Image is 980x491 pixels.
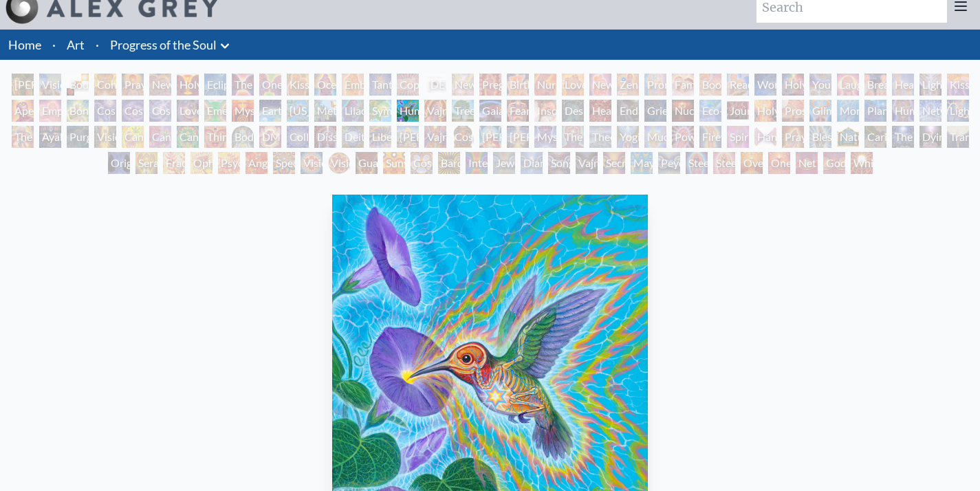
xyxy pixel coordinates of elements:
div: Gaia [479,100,501,122]
div: Grieving [644,100,666,122]
div: Vision [PERSON_NAME] [328,152,350,174]
div: Lilacs [342,100,364,122]
div: Pregnancy [479,74,501,96]
div: Jewel Being [493,152,515,174]
div: Collective Vision [287,126,309,148]
div: The Shulgins and their Alchemical Angels [12,126,34,148]
div: Cosmic Lovers [149,100,171,122]
div: Caring [864,126,886,148]
div: [PERSON_NAME] [397,126,419,148]
div: Wonder [754,74,776,96]
div: Cannabacchus [177,126,199,148]
div: Ophanic Eyelash [190,152,213,174]
div: Deities & Demons Drinking from the Milky Pool [342,126,364,148]
div: Peyote Being [658,152,680,174]
div: Cannabis Mudra [122,126,144,148]
div: Tree & Person [452,100,474,122]
div: Vajra Being [576,152,598,174]
div: Family [672,74,694,96]
div: Steeplehead 2 [713,152,735,174]
div: Dying [919,126,941,148]
div: Cannabis Sutra [149,126,171,148]
div: Firewalking [699,126,721,148]
div: Bardo Being [438,152,460,174]
div: Vajra Guru [424,126,446,148]
div: Young & Old [809,74,831,96]
div: Endarkenment [617,100,639,122]
div: Newborn [452,74,474,96]
div: Spectral Lotus [273,152,295,174]
div: Laughing Man [837,74,859,96]
li: · [47,30,61,60]
div: Vision Crystal [301,152,323,174]
div: Mayan Being [631,152,653,174]
div: Networks [919,100,941,122]
div: Tantra [369,74,391,96]
div: Blessing Hand [809,126,831,148]
div: Transfiguration [947,126,969,148]
div: Nuclear Crucifixion [672,100,694,122]
div: Cosmic [DEMOGRAPHIC_DATA] [452,126,474,148]
div: The Kiss [232,74,254,96]
div: Copulating [397,74,419,96]
div: Guardian of Infinite Vision [356,152,378,174]
div: Net of Being [796,152,818,174]
div: Love Circuit [562,74,584,96]
div: Contemplation [94,74,116,96]
div: Promise [644,74,666,96]
div: Spirit Animates the Flesh [727,126,749,148]
div: Eclipse [204,74,226,96]
div: Mystic Eye [534,126,556,148]
a: Progress of the Soul [110,35,217,54]
div: Vajra Horse [424,100,446,122]
div: Human Geometry [892,100,914,122]
div: Fear [507,100,529,122]
div: Breathing [864,74,886,96]
div: Zena Lotus [617,74,639,96]
div: Song of Vajra Being [548,152,570,174]
div: Fractal Eyes [163,152,185,174]
div: Body/Mind as a Vibratory Field of Energy [232,126,254,148]
div: Mysteriosa 2 [232,100,254,122]
div: One Taste [259,74,281,96]
div: Yogi & the Möbius Sphere [617,126,639,148]
div: Glimpsing the Empyrean [809,100,831,122]
div: [PERSON_NAME] & Eve [12,74,34,96]
div: New Family [589,74,611,96]
div: [PERSON_NAME] [507,126,529,148]
div: Interbeing [466,152,488,174]
a: Home [8,37,41,52]
div: Symbiosis: Gall Wasp & Oak Tree [369,100,391,122]
div: Holy Fire [754,100,776,122]
div: Metamorphosis [314,100,336,122]
div: Angel Skin [246,152,268,174]
div: Sunyata [383,152,405,174]
div: Theologue [589,126,611,148]
div: Insomnia [534,100,556,122]
div: Steeplehead 1 [686,152,708,174]
div: Praying [122,74,144,96]
div: Embracing [342,74,364,96]
div: [PERSON_NAME] [479,126,501,148]
div: Humming Bird [397,100,419,122]
div: Seraphic Transport Docking on the Third Eye [135,152,157,174]
div: Kissing [287,74,309,96]
div: Holy Family [782,74,804,96]
div: The Soul Finds It's Way [892,126,914,148]
a: Art [67,35,85,54]
div: [US_STATE] Song [287,100,309,122]
div: Secret Writing Being [603,152,625,174]
div: Love is a Cosmic Force [177,100,199,122]
div: Cosmic Artist [122,100,144,122]
div: Eco-Atlas [699,100,721,122]
div: Third Eye Tears of Joy [204,126,226,148]
div: Prostration [782,100,804,122]
div: Planetary Prayers [864,100,886,122]
div: New Man New Woman [149,74,171,96]
div: Ocean of Love Bliss [314,74,336,96]
div: Monochord [837,100,859,122]
div: Liberation Through Seeing [369,126,391,148]
div: Nature of Mind [837,126,859,148]
div: Reading [727,74,749,96]
div: The Seer [562,126,584,148]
